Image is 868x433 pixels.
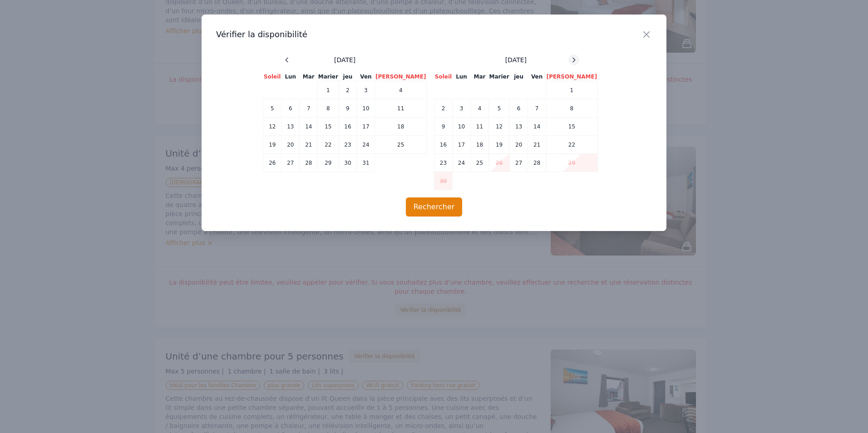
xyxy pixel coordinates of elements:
[489,73,510,81] th: Marier
[471,136,489,154] td: 18
[546,99,598,118] td: 8
[339,154,357,172] td: 30
[216,29,652,40] h3: Vérifier la disponibilité
[357,81,375,99] td: 3
[510,73,528,81] th: jeu
[375,136,427,154] td: 25
[489,154,510,172] td: 26
[528,73,546,81] th: Ven
[281,73,300,81] th: Lun
[453,136,471,154] td: 17
[546,118,598,136] td: 15
[300,73,318,81] th: Mar
[281,99,300,118] td: 6
[434,73,453,81] th: Soleil
[334,55,355,64] span: [DATE]
[357,136,375,154] td: 24
[375,118,427,136] td: 18
[375,81,427,99] td: 4
[434,154,453,172] td: 23
[339,81,357,99] td: 2
[546,81,598,99] td: 1
[528,154,546,172] td: 28
[453,118,471,136] td: 10
[339,118,357,136] td: 16
[434,136,453,154] td: 16
[339,73,357,81] th: jeu
[281,136,300,154] td: 20
[510,118,528,136] td: 13
[471,73,489,81] th: Mar
[357,99,375,118] td: 10
[318,136,339,154] td: 22
[263,73,281,81] th: Soleil
[263,154,281,172] td: 26
[471,118,489,136] td: 11
[300,154,318,172] td: 28
[339,136,357,154] td: 23
[281,118,300,136] td: 13
[263,99,281,118] td: 5
[300,118,318,136] td: 14
[375,73,427,81] th: [PERSON_NAME]
[471,99,489,118] td: 4
[357,154,375,172] td: 31
[281,154,300,172] td: 27
[375,99,427,118] td: 11
[505,55,527,64] span: [DATE]
[300,136,318,154] td: 21
[453,154,471,172] td: 24
[318,154,339,172] td: 29
[546,154,598,172] td: 29
[510,99,528,118] td: 6
[510,154,528,172] td: 27
[263,118,281,136] td: 12
[489,136,510,154] td: 19
[510,136,528,154] td: 20
[263,136,281,154] td: 19
[434,118,453,136] td: 9
[489,118,510,136] td: 12
[339,99,357,118] td: 9
[528,136,546,154] td: 21
[471,154,489,172] td: 25
[528,118,546,136] td: 14
[357,118,375,136] td: 17
[434,172,453,190] td: 30
[528,99,546,118] td: 7
[546,73,598,81] th: [PERSON_NAME]
[318,81,339,99] td: 1
[318,73,339,81] th: Marier
[357,73,375,81] th: Ven
[318,99,339,118] td: 8
[434,99,453,118] td: 2
[546,136,598,154] td: 22
[406,197,463,216] button: Rechercher
[318,118,339,136] td: 15
[489,99,510,118] td: 5
[453,99,471,118] td: 3
[300,99,318,118] td: 7
[453,73,471,81] th: Lun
